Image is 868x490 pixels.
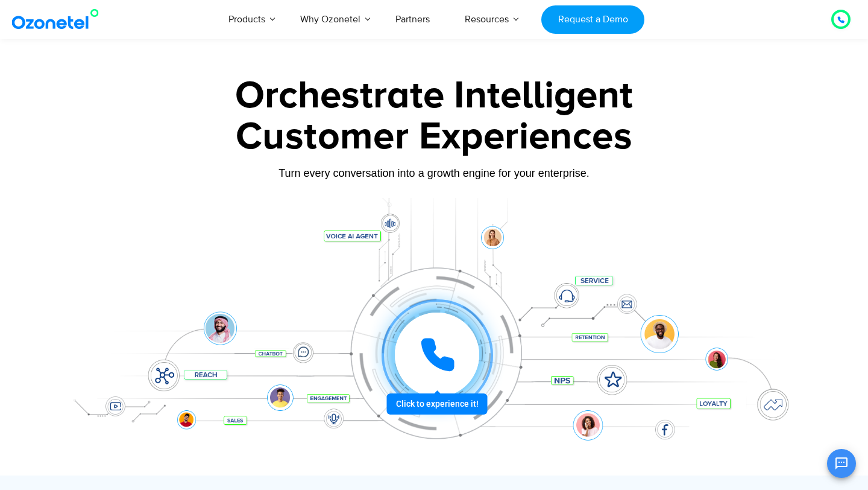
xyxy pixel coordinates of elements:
[541,5,644,34] a: Request a Demo
[57,167,811,180] div: Turn every conversation into a growth engine for your enterprise.
[57,77,811,115] div: Orchestrate Intelligent
[57,108,811,166] div: Customer Experiences
[827,449,856,478] button: Open chat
